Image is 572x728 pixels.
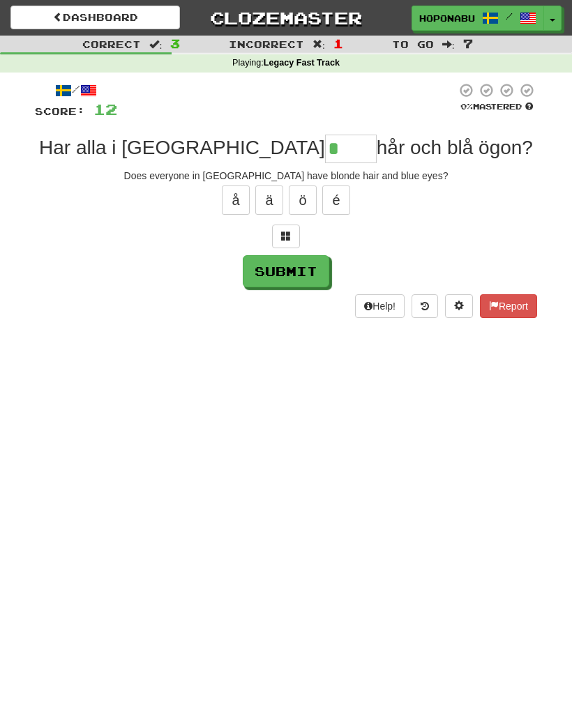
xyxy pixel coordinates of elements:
button: Switch sentence to multiple choice alt+p [272,225,300,248]
span: To go [392,38,434,50]
span: Correct [82,38,141,50]
div: / [35,82,117,100]
span: hår och blå ögon? [377,137,533,158]
button: Help! [355,294,405,318]
a: Clozemaster [201,6,370,30]
button: é [322,185,350,215]
span: Har alla i [GEOGRAPHIC_DATA] [39,137,325,158]
button: å [222,185,250,215]
span: 3 [170,36,180,50]
span: 12 [93,100,117,118]
span: : [149,39,162,49]
span: Score: [35,105,85,117]
strong: Legacy Fast Track [264,58,340,68]
a: HopOnABus / [412,6,544,31]
span: 0 % [460,102,473,111]
div: Does everyone in [GEOGRAPHIC_DATA] have blonde hair and blue eyes? [35,169,537,183]
button: Report [480,294,537,318]
span: Incorrect [229,38,304,50]
span: / [506,11,513,21]
span: 7 [463,36,473,50]
span: : [313,39,325,49]
button: Submit [243,255,329,287]
button: ä [255,185,283,215]
button: Round history (alt+y) [412,294,438,318]
button: ö [289,185,317,215]
div: Mastered [456,101,537,112]
span: HopOnABus [419,12,475,24]
span: 1 [333,36,343,50]
a: Dashboard [10,6,180,29]
span: : [442,39,455,49]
